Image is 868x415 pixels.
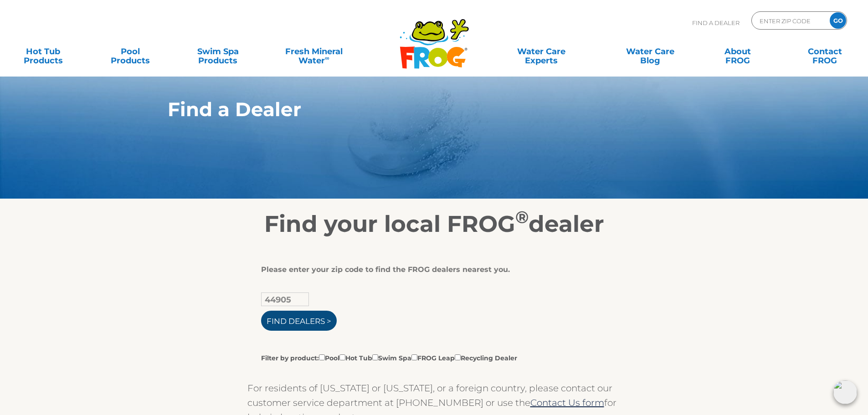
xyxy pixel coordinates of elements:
[455,354,461,360] input: Filter by product:PoolHot TubSwim SpaFROG LeapRecycling Dealer
[372,354,378,360] input: Filter by product:PoolHot TubSwim SpaFROG LeapRecycling Dealer
[97,42,164,61] a: PoolProducts
[759,14,820,27] input: Zip Code Form
[833,380,857,404] img: openIcon
[692,11,740,34] p: Find A Dealer
[261,311,337,331] input: Find Dealers >
[319,354,325,360] input: Filter by product:PoolHot TubSwim SpaFROG LeapRecycling Dealer
[704,42,771,61] a: AboutFROG
[9,42,77,61] a: Hot TubProducts
[261,353,517,363] label: Filter by product: Pool Hot Tub Swim Spa FROG Leap Recycling Dealer
[339,354,345,360] input: Filter by product:PoolHot TubSwim SpaFROG LeapRecycling Dealer
[411,354,417,360] input: Filter by product:PoolHot TubSwim SpaFROG LeapRecycling Dealer
[616,42,684,61] a: Water CareBlog
[791,42,859,61] a: ContactFROG
[154,210,714,238] h2: Find your local FROG dealer
[261,265,601,274] div: Please enter your zip code to find the FROG dealers nearest you.
[486,42,596,61] a: Water CareExperts
[168,98,658,120] h1: Find a Dealer
[530,397,604,408] a: Contact Us form
[271,42,356,61] a: Fresh MineralWater∞
[184,42,252,61] a: Swim SpaProducts
[830,12,846,29] input: GO
[515,207,529,227] sup: ®
[325,54,329,61] sup: ∞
